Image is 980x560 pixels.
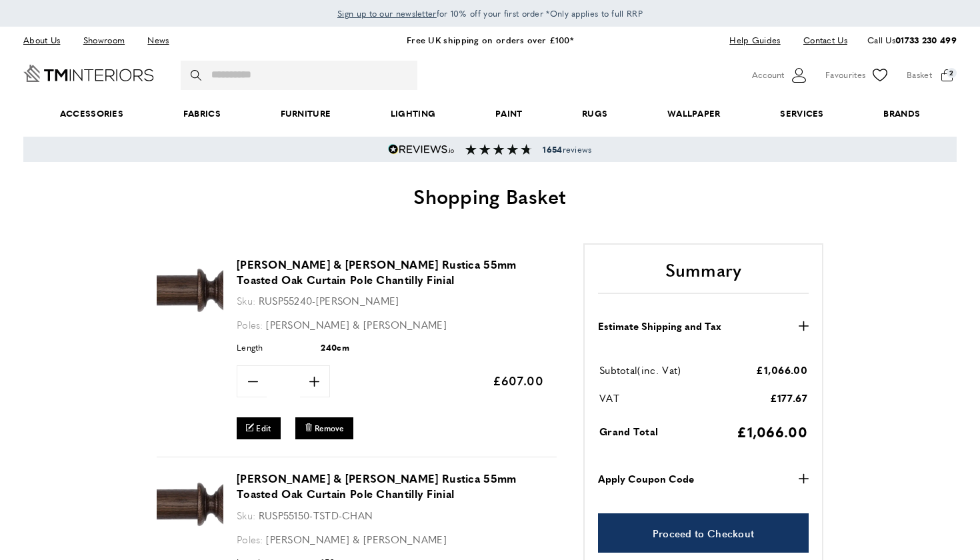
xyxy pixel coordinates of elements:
[237,471,543,501] a: [PERSON_NAME] & [PERSON_NAME] Rustica 55mm Toasted Oak Curtain Pole Chantilly Finial
[23,65,154,82] a: Go to Home page
[756,363,807,377] span: £1,066.00
[266,317,447,331] span: [PERSON_NAME] & [PERSON_NAME]
[751,93,854,134] a: Services
[237,508,255,522] span: Sku:
[157,471,223,537] img: Byron & Byron Rustica 55mm Toasted Oak Curtain Pole Chantilly Finial
[598,258,809,294] h2: Summary
[153,93,251,134] a: Fabrics
[157,528,223,539] a: Byron & Byron Rustica 55mm Toasted Oak Curtain Pole Chantilly Finial
[854,93,950,134] a: Brands
[337,7,643,19] span: for 10% off your first order *Only applies to full RRP
[552,93,637,134] a: Rugs
[256,423,271,434] span: Edit
[237,257,543,287] a: [PERSON_NAME] & [PERSON_NAME] Rustica 55mm Toasted Oak Curtain Pole Chantilly Finial
[825,68,865,82] span: Favourites
[465,93,552,134] a: Paint
[737,421,807,441] span: £1,066.00
[137,31,179,49] a: News
[752,68,784,82] span: Account
[23,31,70,49] a: About Us
[315,423,344,434] span: Remove
[191,61,204,90] button: Search
[598,513,809,553] a: Proceed to Checkout
[493,372,543,389] span: £607.00
[259,508,373,522] span: RUSP55150-TSTD-CHAN
[895,33,957,46] a: 01733 230 499
[321,341,349,354] div: 240cm
[598,471,809,487] button: Apply Coupon Code
[867,33,957,47] p: Call Us
[599,391,619,405] span: VAT
[266,532,447,546] span: [PERSON_NAME] & [PERSON_NAME]
[719,31,790,49] a: Help Guides
[237,317,263,331] span: Poles:
[465,144,532,155] img: Reviews section
[825,65,890,85] a: Favourites
[157,257,223,323] img: Byron & Byron Rustica 55mm Toasted Oak Curtain Pole Chantilly Finial
[251,93,361,134] a: Furniture
[752,65,809,85] button: Customer Account
[361,93,465,134] a: Lighting
[599,424,658,438] span: Grand Total
[337,7,437,20] a: Sign up to our newsletter
[237,417,281,439] a: Edit Byron & Byron Rustica 55mm Toasted Oak Curtain Pole Chantilly Finial 240cm
[73,31,135,49] a: Showroom
[599,363,637,377] span: Subtotal
[598,318,809,334] button: Estimate Shipping and Tax
[637,363,681,377] span: (inc. Vat)
[598,471,694,487] strong: Apply Coupon Code
[30,93,153,134] span: Accessories
[793,31,847,49] a: Contact Us
[598,318,721,334] strong: Estimate Shipping and Tax
[237,341,317,354] span: Length
[413,181,567,210] span: Shopping Basket
[157,314,223,325] a: Byron & Byron Rustica 55mm Toasted Oak Curtain Pole Chantilly Finial
[295,417,353,439] button: Remove Byron & Byron Rustica 55mm Toasted Oak Curtain Pole Chantilly Finial 240cm
[543,143,562,155] strong: 1654
[388,144,455,155] img: Reviews.io 5 stars
[259,293,399,307] span: RUSP55240-[PERSON_NAME]
[337,7,437,19] span: Sign up to our newsletter
[637,93,750,134] a: Wallpaper
[237,532,263,546] span: Poles:
[543,144,591,155] span: reviews
[407,33,573,46] a: Free UK shipping on orders over £100*
[770,391,807,405] span: £177.67
[237,293,255,307] span: Sku:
